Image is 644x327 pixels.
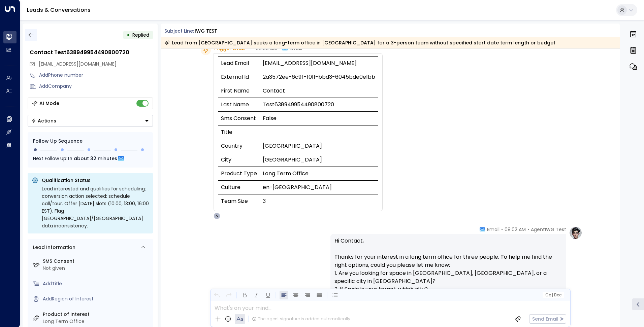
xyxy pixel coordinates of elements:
td: Team Size [218,194,260,208]
div: A [214,213,220,219]
button: Redo [224,291,233,299]
div: Follow Up Sequence [33,138,148,145]
div: Lead from [GEOGRAPHIC_DATA] seeks a long-term office in [GEOGRAPHIC_DATA] for a 3-person team wit... [164,39,555,46]
span: Email [487,226,500,233]
span: | [552,293,553,297]
button: Cc|Bcc [542,292,564,298]
span: Replied [132,32,149,38]
span: Subject Line: [164,28,194,34]
td: Title [218,125,260,139]
span: • [501,226,503,233]
label: Product of Interest [43,311,150,318]
td: [GEOGRAPHIC_DATA] [260,153,378,167]
span: 08:02 AM [505,226,526,233]
div: • [127,29,130,41]
div: AddPhone number [39,72,153,79]
td: First Name [218,84,260,98]
span: • [527,226,529,233]
td: [GEOGRAPHIC_DATA] [260,139,378,153]
div: Lead Information [31,244,75,251]
div: The agent signature is added automatically [252,316,350,322]
div: Button group with a nested menu [28,115,153,127]
span: [EMAIL_ADDRESS][DOMAIN_NAME] [39,61,117,67]
td: Last Name [218,98,260,112]
td: [EMAIL_ADDRESS][DOMAIN_NAME] [260,57,378,70]
span: In about 32 minutes [68,155,117,162]
td: 2a3572ee-6c9f-f011-bbd3-6045bde0e1bb [260,70,378,84]
td: 3 [260,194,378,208]
img: profile-logo.png [569,226,582,240]
div: AddRegion of Interest [43,295,150,302]
div: Lead interested and qualifies for scheduling; conversion action selected: schedule call/tour. Off... [42,185,149,229]
div: IWG TEST [195,28,217,35]
div: AddTitle [43,280,150,287]
button: Actions [28,115,153,127]
div: Actions [31,118,56,124]
div: Next Follow Up: [33,155,148,162]
div: Not given [43,265,150,272]
div: Contact Test638949954490800720 [30,48,153,57]
div: AI Mode [39,100,59,107]
span: AgentIWG Test [531,226,566,233]
td: Long Term Office [260,167,378,181]
td: City [218,153,260,167]
td: Test638949954490800720 [260,98,378,112]
td: Lead Email [218,57,260,70]
label: SMS Consent [43,258,150,265]
span: Contact.Test638949954490800720@mailinator.com [39,61,117,68]
td: Contact [260,84,378,98]
div: AddCompany [39,83,153,90]
td: Culture [218,181,260,194]
td: External Id [218,70,260,84]
p: Qualification Status [42,177,149,184]
td: Sms Consent [218,112,260,125]
span: Cc Bcc [545,293,561,297]
div: Long Term Office [43,318,150,325]
td: Product Type [218,167,260,181]
a: Leads & Conversations [27,6,91,14]
td: False [260,112,378,125]
td: en-[GEOGRAPHIC_DATA] [260,181,378,194]
button: Undo [213,291,221,299]
td: Country [218,139,260,153]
